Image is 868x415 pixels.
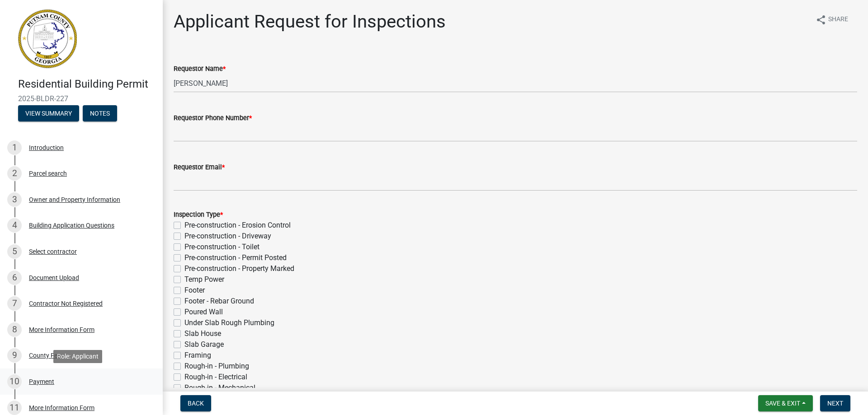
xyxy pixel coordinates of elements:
[7,374,22,389] div: 10
[816,14,826,25] i: share
[184,339,224,350] label: Slab Garage
[184,361,249,372] label: Rough-in - Plumbing
[18,105,79,121] button: View Summary
[174,115,252,121] label: Requestor Phone Number
[174,212,223,218] label: Inspection Type
[7,322,22,337] div: 8
[29,248,77,255] div: Select contractor
[7,244,22,259] div: 5
[188,400,204,407] span: Back
[7,296,22,311] div: 7
[18,9,77,68] img: Putnam County, Georgia
[808,11,855,28] button: shareShare
[29,275,79,281] div: Document Upload
[184,242,259,252] label: Pre-construction - Toilet
[7,270,22,285] div: 6
[29,145,64,151] div: Introduction
[18,110,79,117] wm-modal-confirm: Summary
[765,400,800,407] span: Save & Exit
[7,140,22,155] div: 1
[29,326,94,333] div: More Information Form
[174,66,226,72] label: Requestor Name
[184,328,221,339] label: Slab House
[184,220,291,231] label: Pre-construction - Erosion Control
[184,252,287,263] label: Pre-construction - Permit Posted
[184,285,205,296] label: Footer
[83,110,117,117] wm-modal-confirm: Notes
[7,166,22,181] div: 2
[18,78,156,91] h4: Residential Building Permit
[184,263,294,274] label: Pre-construction - Property Marked
[184,382,255,393] label: Rough-in - Mechanical
[83,105,117,121] button: Notes
[18,94,145,103] span: 2025-BLDR-227
[7,218,22,233] div: 4
[53,350,102,363] div: Role: Applicant
[29,300,103,307] div: Contractor Not Registered
[184,274,224,285] label: Temp Power
[184,317,274,328] label: Under Slab Rough Plumbing
[29,378,54,385] div: Payment
[758,395,813,411] button: Save & Exit
[7,348,22,363] div: 9
[29,222,114,228] div: Building Application Questions
[7,401,22,415] div: 11
[29,196,120,203] div: Owner and Property Information
[180,395,211,411] button: Back
[184,296,254,307] label: Footer - Rebar Ground
[184,372,247,382] label: Rough-in - Electrical
[827,400,843,407] span: Next
[828,14,848,25] span: Share
[29,352,61,359] div: County Fee
[7,192,22,207] div: 3
[184,231,271,242] label: Pre-construction - Driveway
[174,11,446,33] h1: Applicant Request for Inspections
[184,307,223,317] label: Poured Wall
[184,350,211,361] label: Framing
[29,170,67,177] div: Parcel search
[174,164,225,171] label: Requestor Email
[29,405,94,411] div: More Information Form
[820,395,850,411] button: Next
